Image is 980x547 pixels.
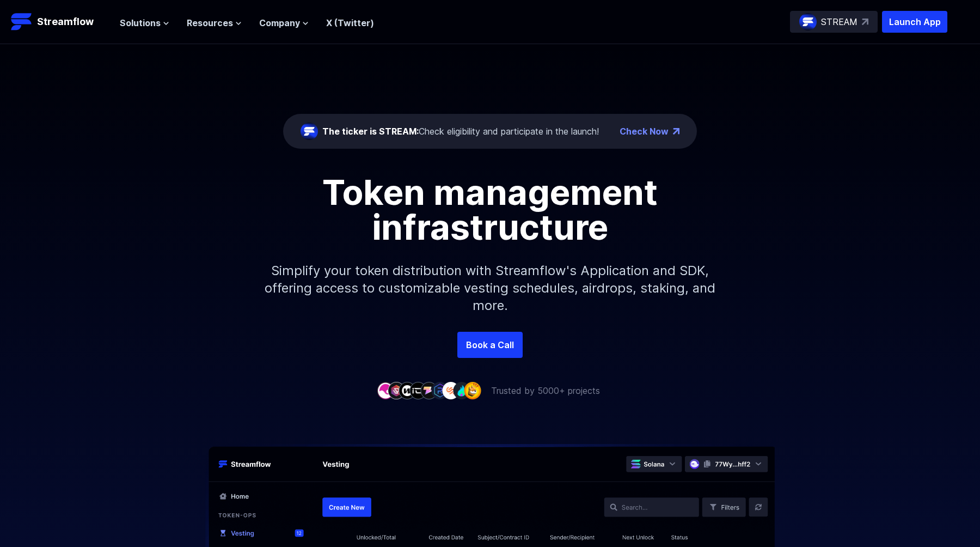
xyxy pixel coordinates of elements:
button: Solutions [120,16,169,29]
img: company-9 [464,382,481,399]
p: Simplify your token distribution with Streamflow's Application and SDK, offering access to custom... [256,245,724,332]
a: STREAM [790,11,878,33]
img: company-3 [399,382,416,399]
img: top-right-arrow.png [673,128,679,135]
img: streamflow-logo-circle.png [799,13,817,31]
div: Check eligibility and participate in the launch! [322,125,599,138]
img: company-5 [420,382,438,399]
img: company-2 [388,382,405,399]
span: The ticker is STREAM: [322,126,419,137]
img: Streamflow Logo [11,11,33,33]
span: Resources [187,16,233,29]
a: Streamflow [11,11,109,33]
p: STREAM [821,15,857,28]
img: company-1 [377,382,394,399]
img: company-4 [409,382,427,399]
p: Trusted by 5000+ projects [491,384,600,397]
img: company-7 [442,382,460,399]
button: Launch App [882,11,947,33]
p: Streamflow [37,14,94,29]
span: Company [259,16,300,29]
img: company-8 [453,382,470,399]
a: X (Twitter) [326,17,374,28]
a: Book a Call [457,332,523,358]
img: streamflow-logo-circle.png [301,123,318,140]
button: Company [259,16,309,29]
img: company-6 [431,382,449,399]
a: Check Now [620,125,669,138]
img: top-right-arrow.svg [862,19,868,25]
span: Solutions [120,16,161,29]
h1: Token management infrastructure [245,175,735,245]
button: Resources [187,16,242,29]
